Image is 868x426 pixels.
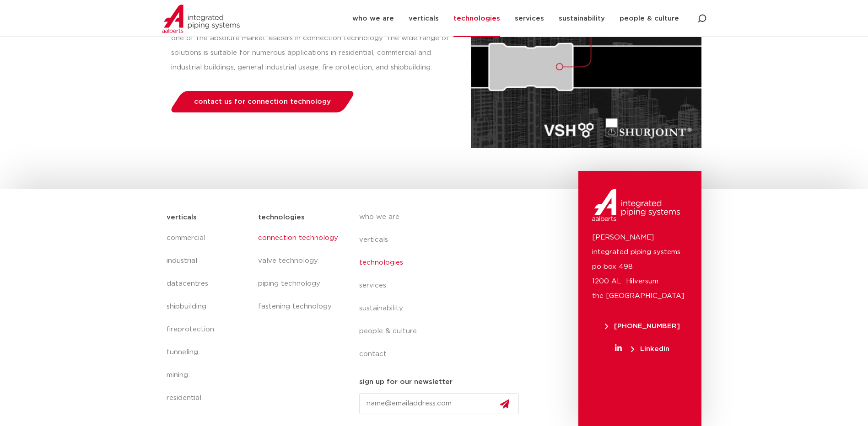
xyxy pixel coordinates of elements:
[258,227,340,318] nav: Menu
[359,274,527,297] a: services
[359,375,453,389] h5: sign up for our newsletter
[258,272,340,295] a: piping technology
[359,229,527,251] a: verticals
[592,323,692,330] a: [PHONE_NUMBER]
[605,323,680,330] span: [PHONE_NUMBER]
[171,16,453,75] p: With the high-quality solutions from VSH, Aalberts integrated piping systems is one of the absolu...
[167,341,249,364] a: tunneling
[359,297,527,320] a: sustainability
[500,399,509,409] img: send.svg
[167,387,249,410] a: residential
[359,251,527,274] a: technologies
[167,318,249,341] a: fireprotection
[258,250,340,272] a: valve technology
[167,272,249,295] a: datacentres
[592,230,688,304] p: [PERSON_NAME] integrated piping systems po box 498 1200 AL Hilversum the [GEOGRAPHIC_DATA]
[168,91,356,112] a: contact us for connection technology
[194,98,331,105] span: contact us for connection technology
[359,343,527,366] a: contact
[167,250,249,272] a: industrial
[359,320,527,343] a: people & culture
[167,364,249,387] a: mining
[359,206,527,229] a: who we are
[258,210,305,225] h5: technologies
[167,210,197,225] h5: verticals
[258,295,340,318] a: fastening technology
[167,295,249,318] a: shipbuilding
[167,227,249,250] a: commercial
[592,346,692,352] a: LinkedIn
[258,227,340,250] a: connection technology
[359,206,527,366] nav: Menu
[359,393,519,414] input: name@emailaddress.com
[631,346,669,352] span: LinkedIn
[167,227,249,410] nav: Menu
